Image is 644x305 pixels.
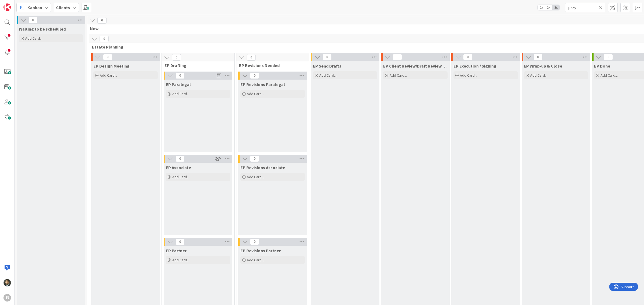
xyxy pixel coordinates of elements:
[463,54,472,60] span: 0
[594,63,610,69] span: EP Done
[323,54,332,60] span: 0
[3,279,11,287] img: CG
[460,73,477,78] span: Add Card...
[28,17,38,23] span: 0
[552,5,559,10] span: 3x
[25,36,42,41] span: Add Card...
[383,63,448,69] span: EP Client Review/Draft Review Meeting
[175,155,185,162] span: 0
[545,5,552,10] span: 2x
[533,54,543,60] span: 0
[97,17,107,24] span: 0
[172,91,189,96] span: Add Card...
[166,82,191,87] span: EP Paralegal
[319,73,336,78] span: Add Card...
[538,5,545,10] span: 1x
[240,248,281,253] span: EP Revisions Partner
[247,54,256,61] span: 0
[240,165,285,170] span: EP Revisions Associate
[166,165,191,170] span: EP Associate
[453,63,496,69] span: EP Execution / Signing
[247,174,264,179] span: Add Card...
[93,63,130,69] span: EP Design Meeting
[3,294,11,302] div: G
[164,63,228,68] span: EP Drafting
[250,155,259,162] span: 0
[175,239,185,245] span: 0
[240,82,285,87] span: EP Revisions Paralegal
[239,63,302,68] span: EP Revisions Needed
[172,54,181,61] span: 0
[172,258,189,262] span: Add Card...
[604,54,613,60] span: 0
[530,73,547,78] span: Add Card...
[247,258,264,262] span: Add Card...
[11,1,24,7] span: Support
[19,26,66,32] span: Waiting to be scheduled
[601,73,618,78] span: Add Card...
[565,3,605,12] input: Quick Filter...
[103,54,112,60] span: 0
[100,73,117,78] span: Add Card...
[175,72,185,79] span: 0
[3,3,11,11] img: Visit kanbanzone.com
[247,91,264,96] span: Add Card...
[56,5,70,10] b: Clients
[524,63,562,69] span: EP Wrap-up & Close
[250,72,259,79] span: 0
[313,63,341,69] span: EP Send Drafts
[166,248,186,253] span: EP Partner
[390,73,407,78] span: Add Card...
[393,54,402,60] span: 0
[100,36,109,42] span: 0
[172,174,189,179] span: Add Card...
[250,239,259,245] span: 0
[27,4,42,11] span: Kanban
